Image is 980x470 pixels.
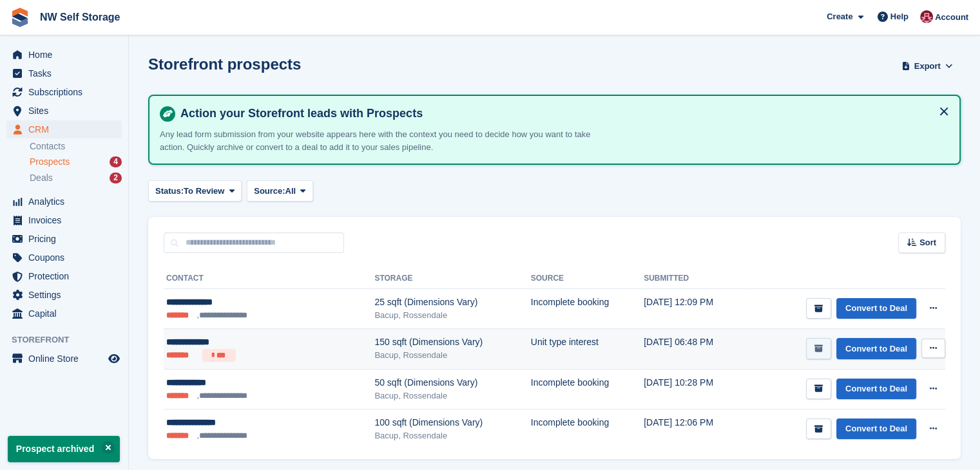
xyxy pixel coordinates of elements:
[531,289,644,329] td: Incomplete booking
[28,64,106,82] span: Tasks
[6,102,122,120] a: menu
[28,193,106,211] span: Analytics
[6,305,122,323] a: menu
[374,390,530,402] div: Bacup, Rossendale
[30,140,122,153] a: Contacts
[531,369,644,409] td: Incomplete booking
[8,436,120,462] p: Prospect archived
[28,230,106,248] span: Pricing
[110,173,122,183] div: 2
[374,429,530,442] div: Bacup, Rossendale
[920,10,933,23] img: Josh Vines
[155,185,184,198] span: Status:
[836,379,916,400] a: Convert to Deal
[28,286,106,304] span: Settings
[28,305,106,323] span: Capital
[30,155,122,169] a: Prospects 4
[110,156,122,167] div: 4
[644,409,744,449] td: [DATE] 12:06 PM
[6,64,122,82] a: menu
[836,298,916,319] a: Convert to Deal
[10,8,30,27] img: stora-icon-8386f47178a22dfd0bd8f6a31ec36ba5ce8667c1dd55bd0f319d3a0aa187defe.svg
[6,211,122,229] a: menu
[935,11,968,24] span: Account
[247,180,313,202] button: Source: All
[6,83,122,101] a: menu
[827,10,852,23] span: Create
[28,46,106,64] span: Home
[30,172,53,184] span: Deals
[644,369,744,409] td: [DATE] 10:28 PM
[148,55,301,73] h1: Storefront prospects
[6,286,122,304] a: menu
[28,120,106,138] span: CRM
[6,120,122,138] a: menu
[28,249,106,267] span: Coupons
[12,334,128,346] span: Storefront
[374,349,530,362] div: Bacup, Rossendale
[175,106,949,121] h4: Action your Storefront leads with Prospects
[148,180,242,202] button: Status: To Review
[836,338,916,359] a: Convert to Deal
[6,230,122,248] a: menu
[914,60,941,73] span: Export
[919,236,936,249] span: Sort
[374,268,530,289] th: Storage
[30,156,70,168] span: Prospects
[374,335,530,349] div: 150 sqft (Dimensions Vary)
[531,268,644,289] th: Source
[6,193,122,211] a: menu
[644,268,744,289] th: Submitted
[6,46,122,64] a: menu
[836,418,916,440] a: Convert to Deal
[6,249,122,267] a: menu
[28,211,106,229] span: Invoices
[160,128,611,153] p: Any lead form submission from your website appears here with the context you need to decide how y...
[644,329,744,370] td: [DATE] 06:48 PM
[374,296,530,309] div: 25 sqft (Dimensions Vary)
[28,350,106,368] span: Online Store
[28,83,106,101] span: Subscriptions
[28,102,106,120] span: Sites
[531,329,644,370] td: Unit type interest
[374,376,530,390] div: 50 sqft (Dimensions Vary)
[644,289,744,329] td: [DATE] 12:09 PM
[374,416,530,429] div: 100 sqft (Dimensions Vary)
[285,185,296,198] span: All
[890,10,908,23] span: Help
[184,185,224,198] span: To Review
[164,268,374,289] th: Contact
[374,309,530,322] div: Bacup, Rossendale
[899,55,956,77] button: Export
[6,350,122,368] a: menu
[531,409,644,449] td: Incomplete booking
[35,6,125,28] a: NW Self Storage
[28,267,106,285] span: Protection
[254,185,285,198] span: Source:
[6,267,122,285] a: menu
[30,171,122,185] a: Deals 2
[106,351,122,366] a: Preview store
